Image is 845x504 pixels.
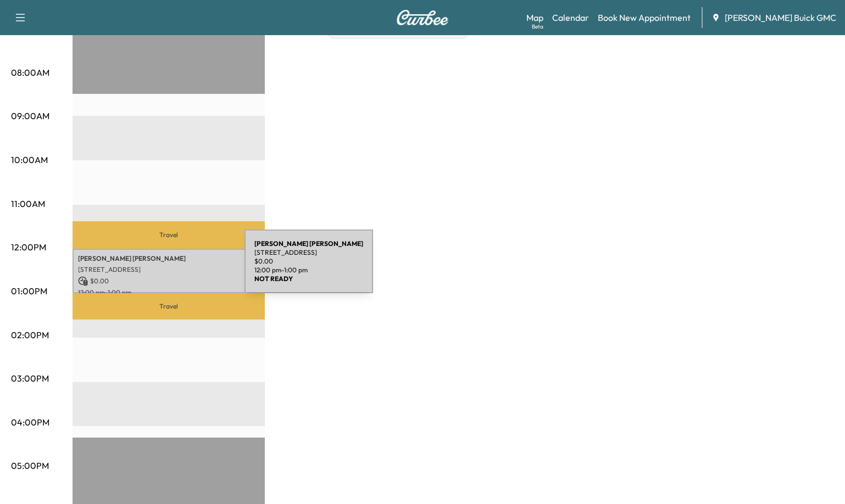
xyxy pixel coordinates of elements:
[11,372,49,385] p: 03:00PM
[11,459,49,472] p: 05:00PM
[254,275,293,283] b: NOT READY
[73,293,265,320] p: Travel
[78,265,259,274] p: [STREET_ADDRESS]
[396,10,449,25] img: Curbee Logo
[526,11,543,24] a: MapBeta
[11,416,49,429] p: 04:00PM
[532,23,543,31] div: Beta
[552,11,589,24] a: Calendar
[78,254,259,263] p: [PERSON_NAME] [PERSON_NAME]
[11,240,46,254] p: 12:00PM
[254,257,363,266] p: $ 0.00
[73,221,265,249] p: Travel
[254,266,363,275] p: 12:00 pm - 1:00 pm
[11,284,47,298] p: 01:00PM
[78,276,259,286] p: $ 0.00
[11,153,48,166] p: 10:00AM
[254,248,363,257] p: [STREET_ADDRESS]
[254,239,363,248] b: [PERSON_NAME] [PERSON_NAME]
[598,11,691,24] a: Book New Appointment
[11,66,49,79] p: 08:00AM
[11,328,49,341] p: 02:00PM
[725,11,836,24] span: [PERSON_NAME] Buick GMC
[11,197,45,210] p: 11:00AM
[78,288,259,297] p: 12:00 pm - 1:00 pm
[11,109,49,122] p: 09:00AM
